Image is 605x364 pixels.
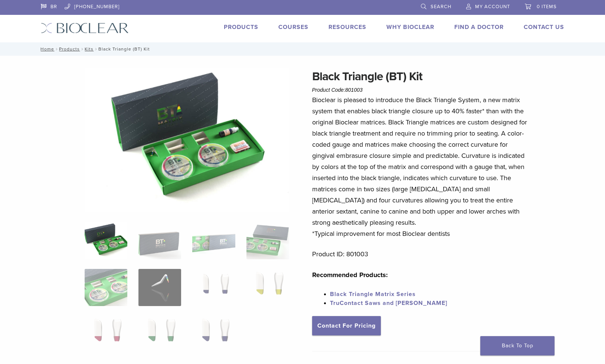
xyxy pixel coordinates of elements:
[192,269,235,306] img: Black Triangle (BT) Kit - Image 7
[312,271,388,279] strong: Recommended Products:
[85,68,290,212] img: Intro Black Triangle Kit-6 - Copy
[246,269,289,306] img: Black Triangle (BT) Kit - Image 8
[59,46,80,52] a: Products
[246,222,289,259] img: Black Triangle (BT) Kit - Image 4
[454,23,504,31] a: Find A Doctor
[41,23,129,33] img: Bioclear
[312,87,363,93] span: Product Code:
[138,316,181,353] img: Black Triangle (BT) Kit - Image 10
[312,68,530,85] h1: Black Triangle (BT) Kit
[524,23,564,31] a: Contact Us
[85,269,127,306] img: Black Triangle (BT) Kit - Image 5
[328,23,366,31] a: Resources
[278,23,308,31] a: Courses
[330,299,447,307] a: TruContact Saws and [PERSON_NAME]
[85,316,127,353] img: Black Triangle (BT) Kit - Image 9
[54,47,59,51] span: /
[192,222,235,259] img: Black Triangle (BT) Kit - Image 3
[35,42,570,56] nav: Black Triangle (BT) Kit
[138,269,181,306] img: Black Triangle (BT) Kit - Image 6
[475,4,510,10] span: My Account
[386,23,434,31] a: Why Bioclear
[312,316,381,335] a: Contact For Pricing
[38,46,54,52] a: Home
[330,290,416,298] a: Black Triangle Matrix Series
[85,46,94,52] a: Kits
[537,4,557,10] span: 0 items
[431,4,451,10] span: Search
[138,222,181,259] img: Black Triangle (BT) Kit - Image 2
[224,23,258,31] a: Products
[312,94,530,239] p: Bioclear is pleased to introduce the Black Triangle System, a new matrix system that enables blac...
[85,222,127,259] img: Intro-Black-Triangle-Kit-6-Copy-e1548792917662-324x324.jpg
[80,47,85,51] span: /
[94,47,98,51] span: /
[192,316,235,353] img: Black Triangle (BT) Kit - Image 11
[312,248,530,260] p: Product ID: 801003
[345,87,363,93] span: 801003
[480,336,555,355] a: Back To Top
